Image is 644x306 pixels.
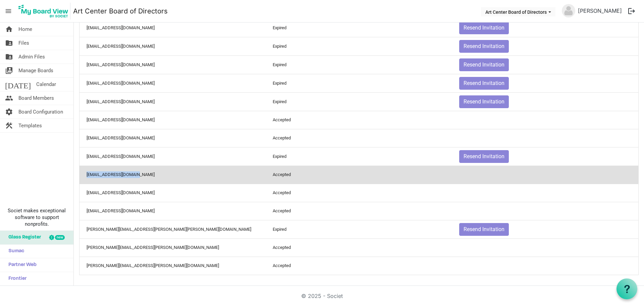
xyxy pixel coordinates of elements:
span: folder_shared [5,50,13,63]
span: Partner Web [5,258,37,272]
td: Resend Invitation is template cell column header [452,92,638,111]
a: Art Center Board of Directors [73,4,168,18]
span: Glass Register [5,231,41,244]
span: home [5,23,13,36]
img: no-profile-picture.svg [562,4,575,17]
td: mbyrnes@artcenternj.org column header Email Address [79,184,266,202]
td: is template cell column header [452,129,638,147]
span: Frontier [5,272,26,286]
td: Expired column header Invitation Status [266,147,452,166]
td: mkniles4@gmail.com column header Email Address [79,18,266,37]
td: elizabeth.rubinstein@chase.com column header Email Address [79,220,266,238]
button: Resend Invitation [459,77,509,90]
td: jhorton@artcenternj.org column header Email Address [79,147,266,166]
td: Resend Invitation is template cell column header [452,74,638,92]
button: Resend Invitation [459,223,509,236]
td: Accepted column header Invitation Status [266,129,452,147]
button: Art Center Board of Directors dropdownbutton [481,7,555,16]
td: Accepted column header Invitation Status [266,257,452,275]
img: My Board View Logo [16,3,70,19]
td: Expired column header Invitation Status [266,220,452,238]
td: jrobinson05@comcast.net column header Email Address [79,74,266,92]
span: Calendar [36,78,56,91]
span: switch_account [5,64,13,77]
td: Expired column header Invitation Status [266,37,452,55]
span: [DATE] [5,78,31,91]
td: Expired column header Invitation Status [266,18,452,37]
span: menu [2,5,15,17]
td: smaico@artcenternj.org column header Email Address [79,166,266,184]
td: Resend Invitation is template cell column header [452,37,638,55]
button: Resend Invitation [459,21,509,34]
button: Resend Invitation [459,150,509,163]
td: is template cell column header [452,184,638,202]
span: Home [18,23,32,36]
td: Resend Invitation is template cell column header [452,18,638,37]
td: oberman.brett@gmail.com column header Email Address [79,238,266,257]
a: [PERSON_NAME] [575,4,625,17]
a: My Board View Logo [16,3,73,19]
span: Board Members [18,91,54,105]
td: sdavis@artcenternj.org column header Email Address [79,111,266,129]
td: Expired column header Invitation Status [266,74,452,92]
span: construction [5,119,13,132]
td: Resend Invitation is template cell column header [452,147,638,166]
td: Expired column header Invitation Status [266,92,452,111]
span: Board Configuration [18,105,63,119]
span: Manage Boards [18,64,53,77]
td: is template cell column header [452,111,638,129]
button: Resend Invitation [459,58,509,71]
td: fournierestelle@gmail.com column header Email Address [79,37,266,55]
button: Resend Invitation [459,40,509,53]
td: gump.elizabeth5@gmail.com column header Email Address [79,55,266,74]
td: is template cell column header [452,202,638,220]
td: elizabeth.rubinstein@gmail.com column header Email Address [79,257,266,275]
a: © 2025 - Societ [301,293,343,299]
div: new [55,235,65,240]
td: raponte@artcenternj.org column header Email Address [79,129,266,147]
span: people [5,91,13,105]
span: folder_shared [5,36,13,50]
td: Accepted column header Invitation Status [266,238,452,257]
td: Accepted column header Invitation Status [266,202,452,220]
span: Sumac [5,245,24,258]
td: Expired column header Invitation Status [266,55,452,74]
span: Admin Files [18,50,45,63]
td: cdemski@artcenternj.org column header Email Address [79,202,266,220]
button: Resend Invitation [459,95,509,108]
td: Accepted column header Invitation Status [266,111,452,129]
span: Societ makes exceptional software to support nonprofits. [3,207,70,227]
span: settings [5,105,13,119]
span: Templates [18,119,42,132]
td: Resend Invitation is template cell column header [452,55,638,74]
td: is template cell column header [452,257,638,275]
td: Resend Invitation is template cell column header [452,220,638,238]
td: is template cell column header [452,238,638,257]
button: logout [625,4,639,18]
td: is template cell column header [452,166,638,184]
span: Files [18,36,29,50]
td: roweiser2@gmail.com column header Email Address [79,92,266,111]
td: Accepted column header Invitation Status [266,184,452,202]
td: Accepted column header Invitation Status [266,166,452,184]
